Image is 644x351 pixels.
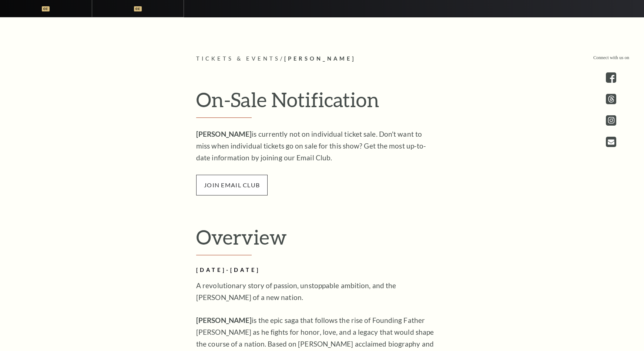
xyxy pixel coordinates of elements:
[42,6,50,11] img: icon_oc.svg
[196,88,448,118] h2: On-Sale Notification
[196,180,268,189] a: join email club
[196,175,268,195] span: join email club
[196,130,252,138] strong: [PERSON_NAME]
[196,54,448,64] p: /
[593,54,629,61] p: Connect with us on
[196,128,437,164] p: is currently not on individual ticket sale. Don't want to miss when individual tickets go on sale...
[196,225,448,255] h2: Overview
[284,55,356,62] span: [PERSON_NAME]
[196,280,437,303] p: A revolutionary story of passion, unstoppable ambition, and the [PERSON_NAME] of a new nation.
[196,266,437,275] h2: [DATE]-[DATE]
[196,316,252,324] strong: [PERSON_NAME]
[134,6,142,11] img: icon_oc.svg
[196,55,280,62] span: Tickets & Events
